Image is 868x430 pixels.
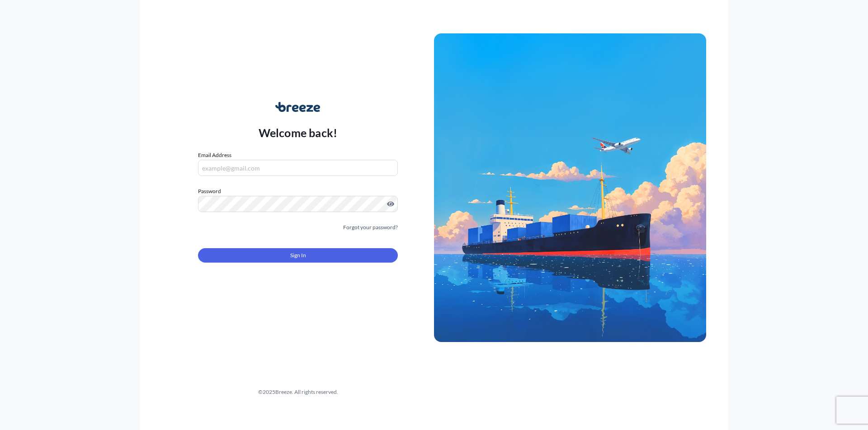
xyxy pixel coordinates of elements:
label: Email Address [198,151,231,160]
p: Welcome back! [259,125,338,140]
div: © 2025 Breeze. All rights reserved. [162,388,434,397]
button: Show password [387,200,394,208]
a: Forgot your password? [343,223,398,232]
button: Sign In [198,248,398,263]
label: Password [198,187,398,196]
img: Ship illustration [434,33,706,342]
input: example@gmail.com [198,160,398,176]
span: Sign In [290,251,306,260]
